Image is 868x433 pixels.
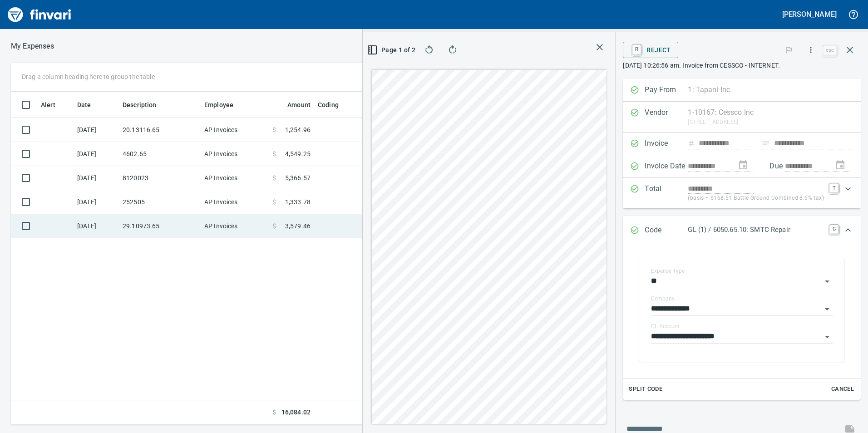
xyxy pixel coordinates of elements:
span: Employee [204,99,233,110]
td: AP Invoices [201,214,269,238]
label: GL Account [651,324,680,329]
span: 1,254.96 [285,125,311,134]
span: Split Code [629,384,662,394]
a: T [829,183,838,192]
span: $ [272,408,276,417]
button: Split Code [626,382,665,396]
td: 252505 [119,190,201,214]
span: Reject [630,42,671,58]
td: AP Invoices [201,118,269,142]
p: Drag a column heading here to group the table [22,72,155,81]
span: Amount [287,99,311,110]
td: 29.10973.65 [119,214,201,238]
nav: breadcrumb [11,41,54,52]
span: $ [272,149,276,158]
span: $ [272,197,276,207]
span: Employee [204,99,245,110]
span: Page 1 of 2 [374,44,411,56]
span: Alert [41,99,55,110]
p: Code [645,225,688,236]
p: Total [645,183,688,203]
span: Alert [41,99,67,110]
p: My Expenses [11,41,54,52]
a: R [632,44,641,54]
span: Close invoice [821,39,861,61]
span: $ [272,221,276,231]
td: 8120023 [119,166,201,190]
span: Date [77,99,91,110]
span: 16,084.02 [281,408,311,417]
td: [DATE] [74,118,119,142]
label: Company [651,296,675,301]
button: Open [821,275,833,288]
button: Open [821,330,833,343]
td: [DATE] [74,142,119,166]
h5: [PERSON_NAME] [782,10,837,19]
span: Cancel [830,384,855,394]
button: More [801,40,821,60]
p: GL (1) / 6050.65.10: SMTC Repair [688,225,824,235]
span: 3,579.46 [285,221,311,231]
label: Expense Type [651,268,685,274]
button: [PERSON_NAME] [780,7,839,21]
span: Description [123,99,168,110]
td: [DATE] [74,190,119,214]
a: C [829,225,838,234]
span: $ [272,173,276,182]
td: AP Invoices [201,142,269,166]
span: $ [272,125,276,134]
td: 4602.65 [119,142,201,166]
td: [DATE] [74,166,119,190]
td: AP Invoices [201,190,269,214]
span: 5,366.57 [285,173,311,182]
span: 1,333.78 [285,197,311,207]
p: (basis + $168.51 Battle Ground Combined 8.6% tax) [688,194,824,203]
a: esc [823,45,837,55]
button: RReject [623,42,678,58]
img: Finvari [5,4,74,25]
span: Coding [318,99,339,110]
span: Description [123,99,157,110]
td: 20.13116.65 [119,118,201,142]
div: Expand [623,246,861,400]
span: Amount [276,99,311,110]
span: Date [77,99,103,110]
td: AP Invoices [201,166,269,190]
div: Expand [623,178,861,208]
div: Expand [623,216,861,246]
p: [DATE] 10:26:56 am. Invoice from CESSCO - INTERNET. [623,61,861,70]
button: Page 1 of 2 [370,42,414,58]
span: 4,549.25 [285,149,311,158]
button: Open [821,303,833,315]
span: Coding [318,99,350,110]
td: [DATE] [74,214,119,238]
button: Cancel [828,382,857,396]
